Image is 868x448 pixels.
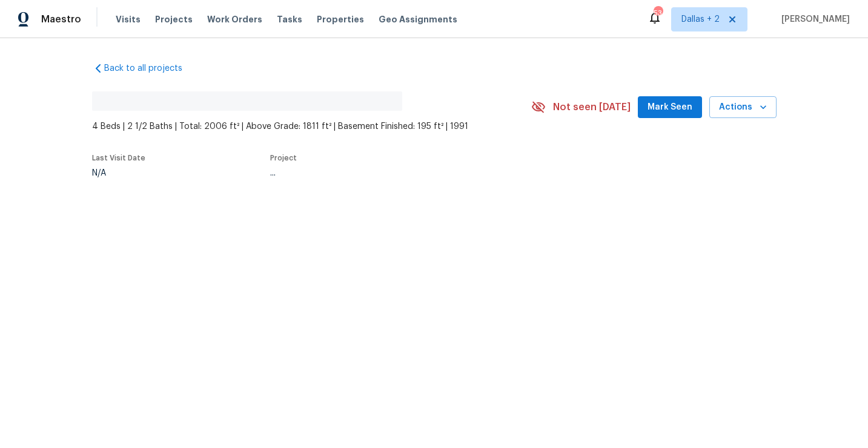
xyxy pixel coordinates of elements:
span: Maestro [41,13,81,25]
span: Last Visit Date [92,154,145,162]
span: Actions [719,100,767,115]
div: N/A [92,169,145,177]
span: 4 Beds | 2 1/2 Baths | Total: 2006 ft² | Above Grade: 1811 ft² | Basement Finished: 195 ft² | 1991 [92,120,531,133]
span: Work Orders [207,13,262,25]
span: Mark Seen [648,100,692,115]
span: Not seen [DATE] [553,101,631,113]
button: Actions [709,96,777,119]
div: 53 [654,7,662,19]
a: Back to all projects [92,62,208,74]
span: Project [270,154,297,162]
span: Visits [116,13,141,25]
span: Projects [155,13,193,25]
span: Tasks [277,15,302,24]
div: ... [270,169,503,177]
span: [PERSON_NAME] [777,13,850,25]
span: Properties [317,13,364,25]
button: Mark Seen [638,96,702,119]
span: Dallas + 2 [681,13,720,25]
span: Geo Assignments [379,13,457,25]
